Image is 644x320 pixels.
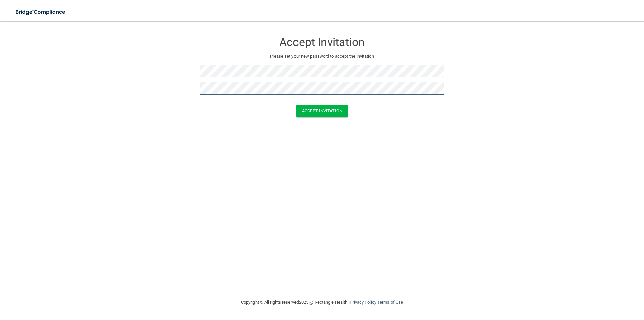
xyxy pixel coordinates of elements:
[350,300,376,305] a: Privacy Policy
[200,36,444,48] h3: Accept Invitation
[296,105,348,117] button: Accept Invitation
[377,300,403,305] a: Terms of Use
[200,291,444,313] div: Copyright © All rights reserved 2025 @ Rectangle Health | |
[205,52,439,60] p: Please set your new password to accept the invitation
[10,5,72,19] img: bridge_compliance_login_screen.278c3ca4.svg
